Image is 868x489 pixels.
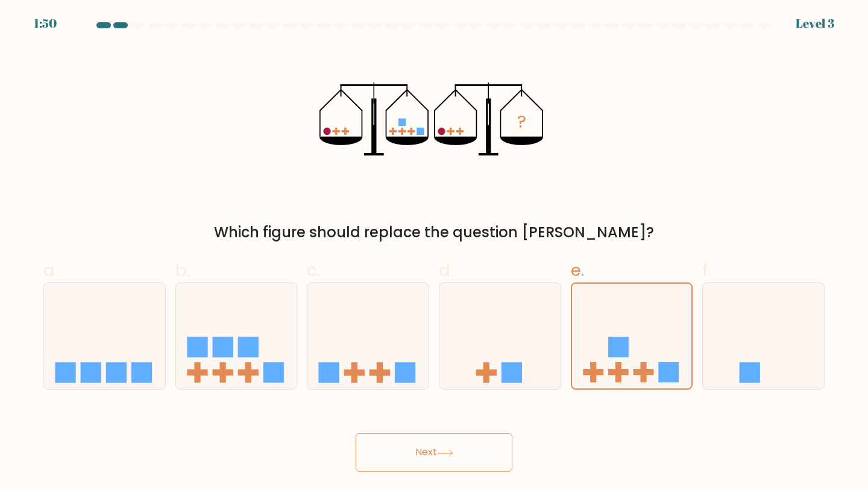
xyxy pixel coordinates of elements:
div: Level 3 [796,14,834,33]
span: a. [43,258,58,282]
span: c. [307,258,320,282]
span: e. [571,258,584,282]
div: 1:50 [34,14,57,33]
div: Which figure should replace the question [PERSON_NAME]? [51,222,817,243]
span: b. [175,258,190,282]
button: Next [356,433,512,472]
span: f. [702,258,711,282]
tspan: ? [517,110,526,134]
span: d. [439,258,453,282]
